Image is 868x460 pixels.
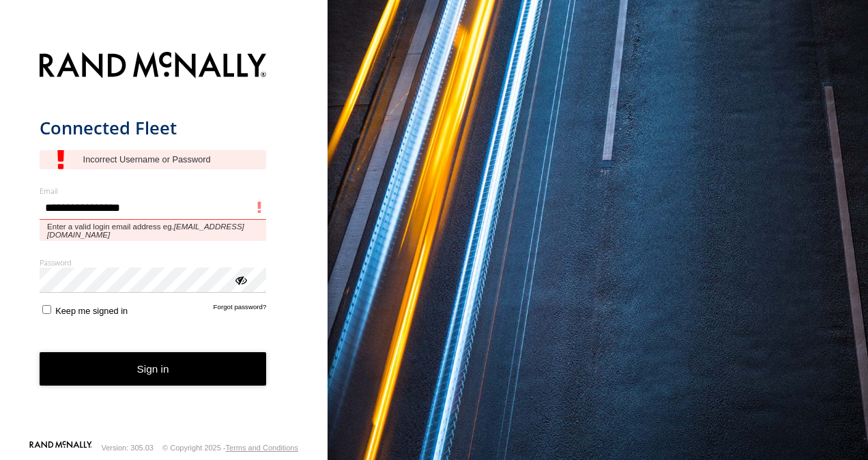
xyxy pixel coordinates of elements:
input: Keep me signed in [42,305,51,314]
a: Forgot password? [214,303,267,316]
a: Visit our Website [29,441,92,455]
span: Enter a valid login email address eg. [40,220,267,241]
em: [EMAIL_ADDRESS][DOMAIN_NAME] [47,222,244,239]
label: Password [40,257,267,268]
label: Email [40,186,267,196]
span: Keep me signed in [55,306,128,316]
h1: Connected Fleet [40,117,267,139]
a: Terms and Conditions [226,444,298,452]
button: Sign in [40,352,267,386]
div: © Copyright 2025 - [162,444,298,452]
div: ViewPassword [233,272,247,286]
img: Rand McNally [40,49,267,84]
div: Version: 305.03 [102,444,154,452]
form: main [40,44,289,440]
